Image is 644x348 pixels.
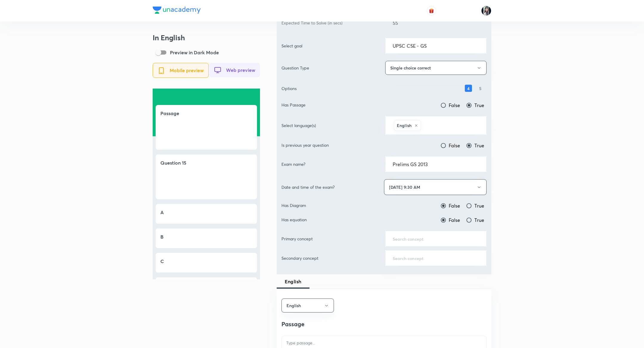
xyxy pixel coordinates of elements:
[474,202,484,209] span: True
[281,320,487,329] h4: Passage
[393,255,479,261] input: Search concept
[170,49,219,56] p: Preview in Dark Mode
[449,102,460,109] span: False
[160,233,163,240] h5: B
[483,45,484,47] button: Open
[281,20,343,26] p: Expected Time to Solve (in secs)
[427,6,436,16] button: avatar
[483,125,484,126] button: Open
[170,68,204,73] span: Mobile preview
[385,61,487,75] button: Single choice correct
[160,159,252,166] h5: Question 15
[449,216,460,224] span: False
[281,161,305,167] p: Exam name?
[153,33,260,42] h3: In English
[281,184,335,190] p: Date and time of the exam?
[281,298,334,313] button: English
[281,142,329,149] p: Is previous year question
[465,85,472,92] h6: 4
[153,7,201,14] img: Company Logo
[393,236,479,242] input: Search concept
[281,216,307,224] p: Has equation
[281,202,306,209] p: Has Diagram
[281,43,302,49] p: Select goal
[280,278,306,285] span: English
[160,110,252,117] h5: Passage
[160,258,164,265] h5: C
[281,236,313,242] p: Primary concept
[481,6,491,16] img: Ragini Vishwakarma
[483,164,484,165] button: Open
[474,142,484,149] span: True
[483,258,484,259] button: Open
[281,65,309,71] p: Question Type
[281,85,297,92] p: Options
[386,15,486,30] input: in secs
[281,255,318,261] p: Secondary concept
[153,7,201,15] a: Company Logo
[160,209,164,216] h5: A
[474,102,484,109] span: True
[226,67,255,73] span: Web preview
[449,202,460,209] span: False
[281,102,306,109] p: Has Passage
[474,216,484,224] span: True
[384,179,487,195] button: [DATE] 9:30 AM
[449,142,460,149] span: False
[393,43,479,49] input: Search goal
[397,122,411,129] h6: English
[429,8,434,13] img: avatar
[477,85,484,92] h6: 5
[483,238,484,239] button: Open
[393,161,479,167] input: Search an exam
[281,122,316,129] p: Select language(s)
